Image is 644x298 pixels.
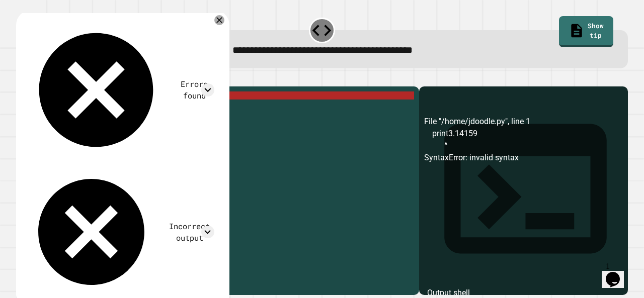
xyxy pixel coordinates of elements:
div: Errors found [175,78,214,102]
iframe: chat widget [602,258,634,288]
a: Show tip [559,16,614,48]
div: File "/home/jdoodle.py", line 1 print3.14159 ^ SyntaxError: invalid syntax [424,116,623,294]
div: Incorrect output [165,221,214,244]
